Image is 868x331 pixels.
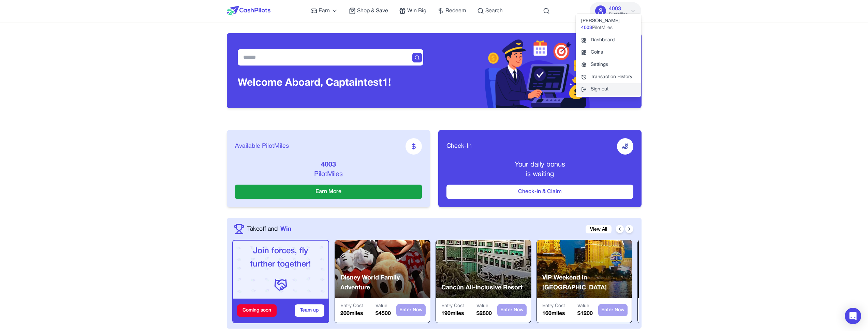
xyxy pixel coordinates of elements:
[542,310,565,318] p: 160 miles
[476,303,492,310] p: Value
[622,143,629,150] img: receive-dollar
[237,304,277,317] div: Coming soon
[357,7,388,15] span: Shop & Save
[446,142,472,151] span: Check-In
[235,170,422,179] p: PilotMiles
[590,2,641,20] button: 4003PilotMiles
[376,303,391,310] p: Value
[576,34,641,46] a: Dashboard
[609,12,628,17] span: PilotMiles
[609,5,621,13] span: 4003
[576,71,641,83] a: Transaction History
[477,7,503,15] a: Search
[295,304,324,317] button: Team up
[542,273,632,293] p: VIP Weekend in [GEOGRAPHIC_DATA]
[340,303,363,310] p: Entry Cost
[598,304,628,316] button: Enter Now
[576,46,641,59] a: Coins
[247,225,291,233] a: Takeoff andWin
[446,160,633,170] p: Your daily bonus
[376,310,391,318] p: $ 4500
[576,83,641,96] button: Sign out
[542,303,565,310] p: Entry Cost
[247,225,278,233] span: Takeoff and
[340,310,363,318] p: 200 miles
[581,25,592,31] span: 4003
[526,171,554,177] span: is waiting
[441,303,464,310] p: Entry Cost
[235,160,422,170] p: 4003
[485,7,503,15] span: Search
[446,185,633,199] button: Check-In & Claim
[238,245,323,271] p: Join forces, fly further together!
[340,273,430,293] p: Disney World Family Adventure
[310,7,338,15] a: Earn
[407,7,426,15] span: Win Big
[497,304,527,316] button: Enter Now
[485,33,590,108] img: Header decoration
[845,308,861,324] div: Open Intercom Messenger
[441,283,523,293] p: Cancún All-Inclusive Resort
[476,310,492,318] p: $ 2800
[349,7,388,15] a: Shop & Save
[319,7,330,15] span: Earn
[576,15,641,34] div: [PERSON_NAME]
[445,7,466,15] span: Redeem
[577,310,593,318] p: $ 1200
[576,59,641,71] a: Settings
[280,225,291,233] span: Win
[437,7,466,15] a: Redeem
[235,142,289,151] span: Available PilotMiles
[577,303,593,310] p: Value
[592,25,613,31] span: PilotMiles
[238,77,391,89] h3: Welcome Aboard, Captain test1!
[586,225,612,233] a: View All
[441,310,464,318] p: 190 miles
[396,304,426,316] button: Enter Now
[235,185,422,199] button: Earn More
[399,7,426,15] a: Win Big
[227,6,270,16] img: CashPilots Logo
